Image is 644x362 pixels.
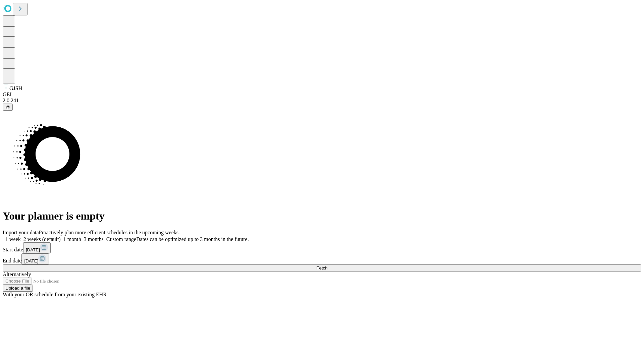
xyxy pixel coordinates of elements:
div: 2.0.241 [3,98,641,104]
div: Start date [3,242,641,253]
div: GEI [3,92,641,98]
button: Fetch [3,264,641,271]
button: Upload a file [3,285,33,292]
span: @ [5,105,10,110]
span: 1 month [63,236,81,242]
span: [DATE] [26,247,40,252]
span: GJSH [9,85,22,91]
span: Custom range [106,236,136,242]
span: Fetch [316,265,327,270]
span: [DATE] [24,258,38,263]
div: End date [3,253,641,264]
button: @ [3,104,13,111]
span: With your OR schedule from your existing EHR [3,292,107,297]
span: Import your data [3,230,39,235]
span: Proactively plan more efficient schedules in the upcoming weeks. [39,230,180,235]
button: [DATE] [23,242,51,253]
h1: Your planner is empty [3,210,641,222]
span: Dates can be optimized up to 3 months in the future. [136,236,249,242]
button: [DATE] [21,253,49,264]
span: Alternatively [3,271,31,277]
span: 2 weeks (default) [23,236,61,242]
span: 3 months [84,236,104,242]
span: 1 week [5,236,21,242]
